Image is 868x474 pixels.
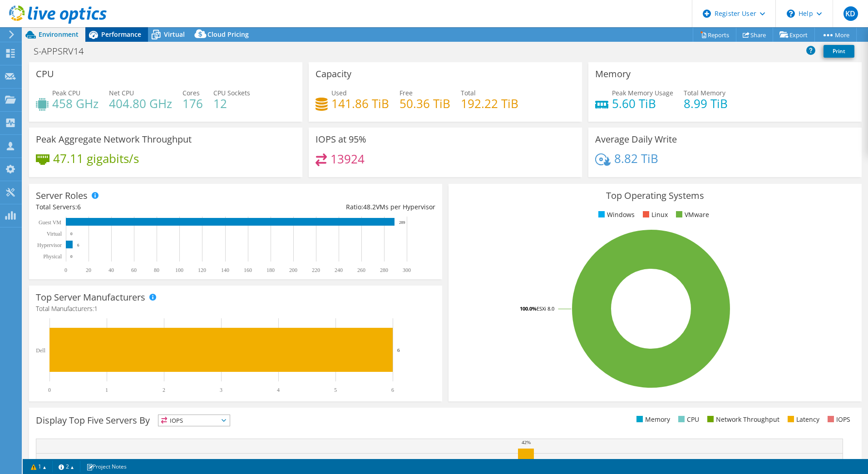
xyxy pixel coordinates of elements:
text: 0 [48,387,51,393]
h3: Top Server Manufacturers [36,292,145,302]
span: 48.2 [363,202,376,211]
a: Export [773,28,815,42]
text: 80 [154,267,159,273]
h4: Total Manufacturers: [36,304,435,314]
li: Windows [596,210,635,220]
span: 6 [77,202,81,211]
span: Total Memory [684,89,725,97]
text: 300 [403,267,411,273]
h3: IOPS at 95% [316,134,366,144]
span: IOPS [158,415,230,426]
span: Used [331,89,347,97]
a: Reports [693,28,736,42]
text: 100 [175,267,183,273]
h4: 8.99 TiB [684,99,728,109]
span: Cloud Pricing [207,30,249,39]
text: 120 [198,267,206,273]
h4: 13924 [330,154,365,164]
h3: Peak Aggregate Network Throughput [36,134,192,144]
span: Net CPU [109,89,134,97]
a: More [814,28,857,42]
text: 0 [70,254,73,259]
div: Ratio: VMs per Hypervisor [236,202,435,212]
text: 20 [86,267,91,273]
tspan: ESXi 8.0 [537,305,554,312]
span: Peak Memory Usage [612,89,673,97]
text: 260 [357,267,365,273]
text: 6 [77,243,79,247]
span: KD [843,6,858,21]
h3: Top Operating Systems [455,191,855,201]
span: Free [399,89,413,97]
li: Latency [785,415,819,425]
text: Dell [36,347,45,354]
span: Performance [101,30,141,39]
h4: 176 [182,99,203,109]
text: 240 [335,267,343,273]
span: Virtual [164,30,185,39]
li: IOPS [825,415,850,425]
h4: 5.60 TiB [612,99,673,109]
text: 40 [108,267,114,273]
tspan: 100.0% [520,305,537,312]
text: 3 [220,387,222,393]
h4: 12 [213,99,250,109]
div: Total Servers: [36,202,236,212]
li: Linux [641,210,668,220]
span: Total [461,89,476,97]
span: Cores [182,89,200,97]
text: 1 [105,387,108,393]
text: 2 [163,387,165,393]
h4: 8.82 TiB [614,153,658,163]
text: Hypervisor [37,242,62,248]
span: 1 [94,304,98,313]
h4: 192.22 TiB [461,99,518,109]
h1: S-APPSRV14 [30,46,98,56]
h4: 50.36 TiB [399,99,450,109]
text: 220 [312,267,320,273]
li: CPU [676,415,699,425]
text: 0 [70,232,73,236]
text: 5 [334,387,337,393]
text: Virtual [47,231,62,237]
li: VMware [674,210,709,220]
text: 200 [289,267,297,273]
text: 4 [277,387,280,393]
text: 160 [244,267,252,273]
h3: Memory [595,69,631,79]
text: 280 [380,267,388,273]
svg: \n [787,10,795,18]
text: 6 [391,387,394,393]
h4: 458 GHz [52,99,99,109]
text: 289 [399,220,405,225]
text: 140 [221,267,229,273]
span: CPU Sockets [213,89,250,97]
h4: 404.80 GHz [109,99,172,109]
text: Guest VM [39,219,61,226]
a: Project Notes [80,461,133,472]
text: 0 [64,267,67,273]
li: Network Throughput [705,415,779,425]
li: Memory [634,415,670,425]
text: 6 [397,347,400,353]
h4: 141.86 TiB [331,99,389,109]
h3: Capacity [316,69,351,79]
h4: 47.11 gigabits/s [53,153,139,163]
a: Share [736,28,773,42]
h3: CPU [36,69,54,79]
h3: Server Roles [36,191,88,201]
a: Print [824,45,854,58]
text: 60 [131,267,137,273]
a: 1 [25,461,53,472]
span: Environment [39,30,79,39]
text: Physical [43,253,62,260]
span: Peak CPU [52,89,80,97]
text: 42% [522,439,531,445]
text: 180 [266,267,275,273]
a: 2 [52,461,80,472]
h3: Average Daily Write [595,134,677,144]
